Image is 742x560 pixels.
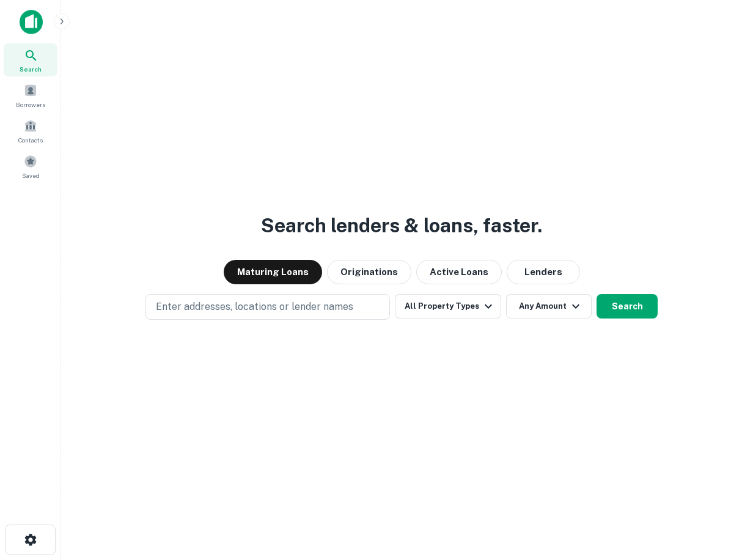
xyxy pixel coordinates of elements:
[145,294,390,320] button: Enter addresses, locations or lender names
[20,64,42,74] span: Search
[4,43,57,76] a: Search
[156,300,353,314] p: Enter addresses, locations or lender names
[395,294,501,319] button: All Property Types
[4,150,57,183] a: Saved
[20,10,43,34] img: capitalize-icon.png
[327,260,411,284] button: Originations
[18,135,43,145] span: Contacts
[16,100,45,109] span: Borrowers
[4,114,57,147] a: Contacts
[4,79,57,112] a: Borrowers
[681,462,742,521] iframe: Chat Widget
[261,211,542,240] h3: Search lenders & loans, faster.
[597,294,658,319] button: Search
[224,260,322,284] button: Maturing Loans
[507,260,580,284] button: Lenders
[22,171,40,180] span: Saved
[506,294,592,319] button: Any Amount
[416,260,502,284] button: Active Loans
